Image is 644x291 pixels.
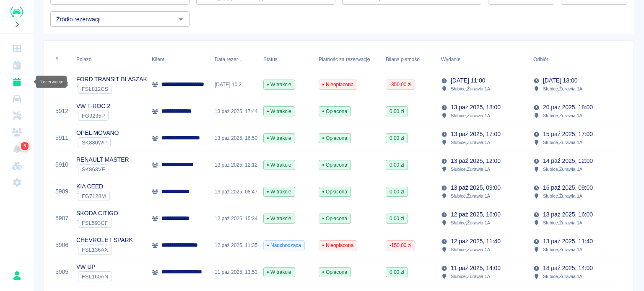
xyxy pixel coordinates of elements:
p: VW T-ROC 2 [76,102,110,111]
span: Opłacona [319,215,351,222]
a: Klienci [3,124,30,141]
button: Rafał Płaza [8,267,26,284]
a: Ustawienia [3,174,30,191]
span: FSL593CF [78,220,112,226]
p: 13 paź 2025, 09:00 [451,183,501,192]
div: Bilans płatności [382,48,437,71]
p: [DATE] 13:00 [543,76,577,85]
span: 0,00 zł [386,215,408,222]
span: Opłacona [319,268,351,276]
button: Sort [243,54,255,65]
span: Nadchodząca [264,242,304,249]
a: Powiadomienia [3,141,30,157]
span: 0,00 zł [386,188,408,196]
span: -350,00 zł [386,81,415,88]
a: 5909 [55,187,68,196]
p: SKODA CITIGO [76,209,118,218]
span: W trakcie [264,81,295,88]
span: W trakcie [264,108,295,115]
span: SK863VE [78,166,109,173]
p: OPEL MOVANO [76,129,119,137]
span: FG9235P [78,113,108,119]
div: ` [76,191,110,201]
div: ` [76,271,112,281]
div: 13 paź 2025, 12:12 [210,152,259,178]
span: W trakcie [264,161,295,169]
p: Słubice , Żurawia 1A [543,85,582,93]
div: ` [76,245,133,255]
p: Słubice , Żurawia 1A [451,112,490,119]
button: Sort [460,54,472,65]
img: Renthelp [10,7,23,17]
span: 0,00 zł [386,268,408,276]
p: Słubice , Żurawia 1A [543,139,582,146]
a: Widget WWW [3,157,30,174]
p: 14 paź 2025, 12:00 [543,157,593,165]
span: W trakcie [264,134,295,142]
p: 13 paź 2025, 16:00 [543,210,593,219]
p: Słubice , Żurawia 1A [451,273,490,280]
div: Klient [148,48,210,71]
p: 13 paź 2025, 18:00 [451,103,501,112]
span: Nieopłacona [319,81,357,88]
a: 5911 [55,134,68,142]
a: Serwisy [3,107,30,124]
p: 13 paź 2025, 12:00 [451,157,501,165]
span: FSL160AN [78,273,112,280]
div: Data rezerwacji [215,48,243,71]
div: ` [76,218,118,228]
div: # [51,48,72,71]
span: Opłacona [319,161,351,169]
p: Słubice , Żurawia 1A [451,246,490,253]
div: ` [76,137,119,147]
div: ` [76,84,147,94]
p: Słubice , Żurawia 1A [451,85,490,93]
p: 13 paź 2025, 11:40 [543,237,593,246]
div: Data rezerwacji [210,48,259,71]
div: Pojazd [72,48,148,71]
div: Płatność za rezerwację [314,48,382,71]
div: Odbiór [533,48,548,71]
span: 0,00 zł [386,108,408,115]
div: Klient [152,48,164,71]
div: Pojazd [76,48,91,71]
p: Słubice , Żurawia 1A [451,139,490,146]
a: Kalendarz [3,57,30,74]
div: Płatność za rezerwację [319,48,370,71]
p: 11 paź 2025, 14:00 [451,264,501,273]
a: 5906 [55,241,68,250]
p: Słubice , Żurawia 1A [543,219,582,227]
span: Opłacona [319,188,351,196]
p: Słubice , Żurawia 1A [543,112,582,119]
div: 13 paź 2025, 17:44 [210,98,259,125]
p: 18 paź 2025, 14:00 [543,264,593,273]
a: 5905 [55,268,68,276]
p: Słubice , Żurawia 1A [543,192,582,200]
div: Odbiór [529,48,621,71]
p: Słubice , Żurawia 1A [543,165,582,173]
div: 12 paź 2025, 11:35 [210,232,259,259]
span: 0,00 zł [386,161,408,169]
div: 11 paź 2025, 13:53 [210,259,259,286]
div: 13 paź 2025, 16:50 [210,125,259,152]
span: Opłacona [319,108,351,115]
div: [DATE] 10:21 [210,71,259,98]
div: Wydanie [437,48,529,71]
div: 13 paź 2025, 08:47 [210,178,259,205]
span: 0,00 zł [386,134,408,142]
a: Dashboard [3,40,30,57]
a: 5907 [55,214,68,223]
p: VW UP [76,263,112,271]
div: ` [76,111,110,121]
span: FG7128M [78,193,109,199]
div: ` [76,164,129,174]
p: RENAULT MASTER [76,155,129,164]
div: Status [263,48,278,71]
p: 12 paź 2025, 11:40 [451,237,501,246]
p: [DATE] 11:00 [451,76,485,85]
span: SK880WP [78,139,110,146]
p: Słubice , Żurawia 1A [543,246,582,253]
a: Flota [3,90,30,107]
p: Słubice , Żurawia 1A [543,273,582,280]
